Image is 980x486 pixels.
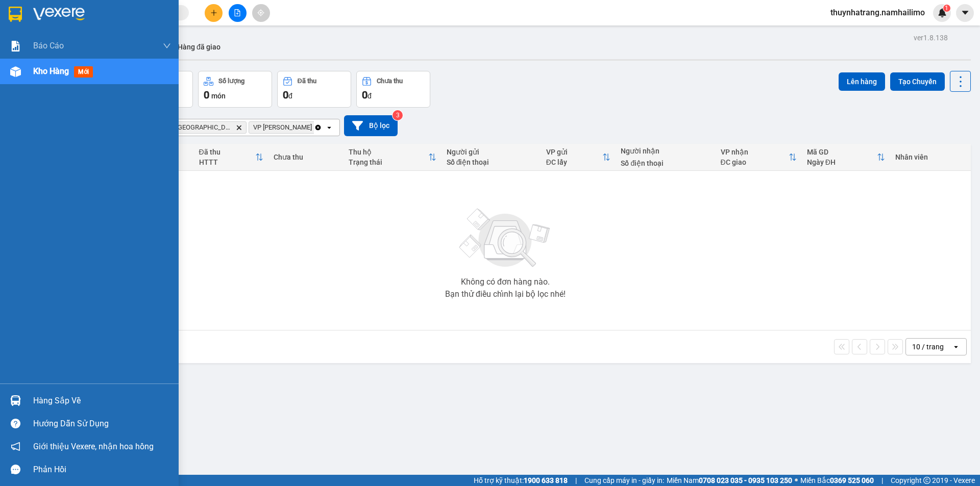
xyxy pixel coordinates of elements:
[10,395,21,406] img: warehouse-icon
[621,147,710,155] div: Người nhận
[943,5,950,12] sup: 1
[447,158,536,166] div: Số điện thoại
[33,393,171,408] div: Hàng sắp về
[575,475,577,486] span: |
[277,71,351,108] button: Đã thu0đ
[584,475,664,486] span: Cung cấp máy in - giấy in:
[839,72,885,91] button: Lên hàng
[166,123,232,132] span: VP Nha Trang
[288,92,292,100] span: đ
[205,4,223,22] button: plus
[716,144,802,171] th: Toggle SortBy
[447,148,536,156] div: Người gửi
[393,110,403,120] sup: 3
[721,158,789,166] div: ĐC giao
[194,144,269,171] th: Toggle SortBy
[822,6,933,19] span: thuynhatrang.namhailimo
[895,153,966,161] div: Nhân viên
[11,419,20,428] span: question-circle
[210,9,217,16] span: plus
[33,39,64,52] span: Báo cáo
[298,78,316,85] div: Đã thu
[621,159,710,167] div: Số điện thoại
[344,115,398,136] button: Bộ lọc
[914,32,948,43] div: ver 1.8.138
[249,121,327,134] span: VP Phan Thiết, close by backspace
[667,475,792,486] span: Miền Nam
[11,442,20,451] span: notification
[474,475,568,486] span: Hỗ trợ kỹ thuật:
[961,8,970,17] span: caret-down
[356,71,430,108] button: Chưa thu0đ
[800,475,874,486] span: Miền Bắc
[802,144,890,171] th: Toggle SortBy
[218,78,244,85] div: Số lượng
[74,66,93,78] span: mới
[541,144,616,171] th: Toggle SortBy
[283,89,288,101] span: 0
[956,4,974,22] button: caret-down
[367,92,372,100] span: đ
[699,476,792,484] strong: 0708 023 035 - 0935 103 250
[912,342,944,352] div: 10 / trang
[33,440,154,453] span: Giới thiệu Vexere, nhận hoa hồng
[33,416,171,431] div: Hướng dẫn sử dụng
[830,476,874,484] strong: 0369 525 060
[253,123,312,132] span: VP Phan Thiết
[344,144,442,171] th: Toggle SortBy
[199,148,256,156] div: Đã thu
[923,477,930,484] span: copyright
[314,123,322,132] svg: Clear all
[349,158,428,166] div: Trạng thái
[721,148,789,156] div: VP nhận
[234,9,241,16] span: file-add
[945,5,948,12] span: 1
[807,158,877,166] div: Ngày ĐH
[795,478,798,482] span: ⚪️
[325,123,333,132] svg: open
[211,92,226,100] span: món
[33,462,171,477] div: Phản hồi
[890,72,945,91] button: Tạo Chuyến
[807,148,877,156] div: Mã GD
[163,42,171,50] span: down
[445,290,566,298] div: Bạn thử điều chỉnh lại bộ lọc nhé!
[274,153,338,161] div: Chưa thu
[952,343,960,351] svg: open
[881,475,883,486] span: |
[33,66,69,76] span: Kho hàng
[377,78,403,85] div: Chưa thu
[11,465,20,474] span: message
[252,4,270,22] button: aim
[198,71,272,108] button: Số lượng0món
[169,35,229,59] button: Hàng đã giao
[9,7,22,22] img: logo-vxr
[236,124,242,131] svg: Delete
[454,202,556,274] img: svg+xml;base64,PHN2ZyBjbGFzcz0ibGlzdC1wbHVnX19zdmciIHhtbG5zPSJodHRwOi8vd3d3LnczLm9yZy8yMDAwL3N2Zy...
[229,4,247,22] button: file-add
[162,121,247,134] span: VP Nha Trang, close by backspace
[10,66,21,77] img: warehouse-icon
[938,8,947,17] img: icon-new-feature
[10,41,21,52] img: solution-icon
[199,158,256,166] div: HTTT
[362,89,367,101] span: 0
[257,9,264,16] span: aim
[461,278,550,286] div: Không có đơn hàng nào.
[204,89,209,101] span: 0
[524,476,568,484] strong: 1900 633 818
[546,158,603,166] div: ĐC lấy
[349,148,428,156] div: Thu hộ
[546,148,603,156] div: VP gửi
